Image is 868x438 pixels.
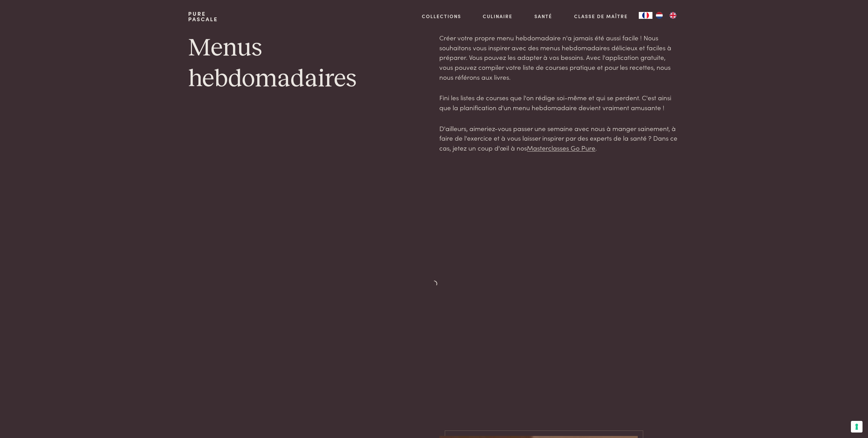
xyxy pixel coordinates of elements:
a: Collections [422,13,461,20]
a: PurePascale [188,11,218,22]
div: Language [639,12,652,19]
a: Classe de maître [574,13,628,20]
p: D'ailleurs, aimeriez-vous passer une semaine avec nous à manger sainement, à faire de l'exercice ... [439,124,679,153]
p: Créer votre propre menu hebdomadaire n'a jamais été aussi facile ! Nous souhaitons vous inspirer ... [439,33,679,82]
h1: Menus hebdomadaires [188,33,428,95]
button: Vos préférences en matière de consentement pour les technologies de suivi [851,421,863,433]
ul: Language list [652,12,680,19]
aside: Language selected: Français [639,12,680,19]
p: Fini les listes de courses que l'on rédige soi-même et qui se perdent. C'est ainsi que la planifi... [439,93,679,112]
a: Masterclasses Go Pure [527,143,595,152]
a: EN [666,12,680,19]
a: Santé [534,13,552,20]
a: FR [639,12,652,19]
a: Culinaire [483,13,513,20]
a: NL [652,12,666,19]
